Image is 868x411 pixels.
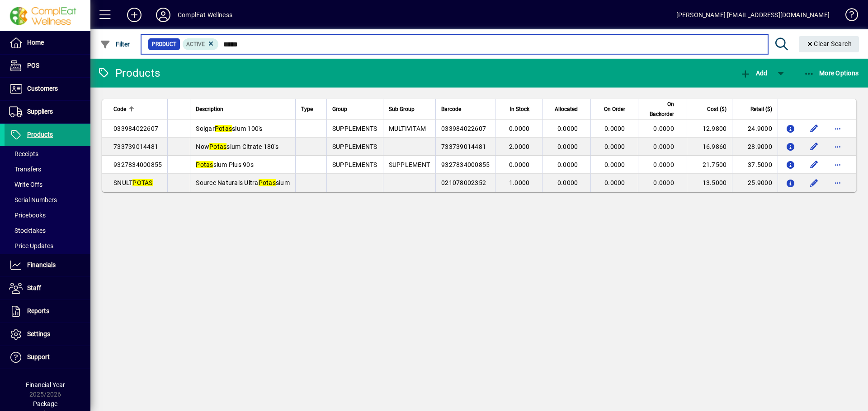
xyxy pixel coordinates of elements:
span: 0.0000 [653,143,674,150]
a: Customers [5,78,90,100]
span: 033984022607 [441,125,486,132]
span: Financial Year [26,381,65,388]
button: Add [120,7,149,23]
span: 0.0000 [509,125,530,132]
td: 28.9000 [732,138,778,156]
mat-chip: Activation Status: Active [183,38,219,50]
span: Package [33,400,57,407]
button: More options [830,121,845,136]
button: More options [830,157,845,172]
span: Price Updates [9,242,53,249]
span: 0.0000 [557,143,578,150]
span: 733739014481 [113,143,158,150]
button: More options [830,139,845,154]
em: Potas [215,125,232,132]
span: 021078002352 [441,179,486,186]
a: Write Offs [5,177,90,192]
a: Financials [5,254,90,277]
span: Clear Search [806,40,852,47]
span: Reports [27,307,49,314]
div: Allocated [548,104,586,114]
button: More options [830,175,845,190]
div: Products [97,66,160,80]
a: Settings [5,323,90,346]
span: Serial Numbers [9,196,57,203]
span: Pricebooks [9,212,46,219]
span: Solgar sium 100's [196,125,262,132]
span: 0.0000 [653,125,674,132]
div: ComplEat Wellness [178,8,232,22]
em: Potas [259,179,276,186]
span: Filter [100,41,130,48]
span: 2.0000 [509,143,530,150]
span: 9327834000855 [113,161,162,168]
span: 9327834000855 [441,161,490,168]
span: Receipts [9,150,38,157]
span: 0.0000 [604,143,625,150]
span: Home [27,39,44,46]
span: Cost ($) [707,104,726,114]
span: 733739014481 [441,143,486,150]
span: 0.0000 [604,125,625,132]
div: On Backorder [644,99,682,119]
span: 033984022607 [113,125,158,132]
a: POS [5,55,90,77]
span: Product [152,40,176,49]
span: Code [113,104,126,114]
div: Code [113,104,162,114]
span: Now sium Citrate 180's [196,143,278,150]
div: Group [332,104,377,114]
span: SUPPLEMENTS [332,161,377,168]
span: SUPPLEMENTS [332,125,377,132]
span: More Options [804,69,859,77]
span: Add [740,69,767,77]
button: Edit [807,175,821,190]
span: Financials [27,261,56,268]
td: 24.9000 [732,120,778,138]
span: Allocated [555,104,578,114]
td: 21.7500 [687,156,732,174]
div: Sub Group [389,104,430,114]
em: Potas [209,143,226,150]
a: Transfers [5,162,90,177]
a: Support [5,346,90,369]
span: Settings [27,330,50,337]
a: Stocktakes [5,223,90,238]
td: 25.9000 [732,174,778,192]
span: In Stock [510,104,529,114]
a: Home [5,32,90,54]
span: Barcode [441,104,461,114]
td: 12.9800 [687,120,732,138]
button: Edit [807,121,821,136]
span: Customers [27,85,58,92]
span: Active [186,41,205,47]
button: Filter [98,36,132,52]
span: Retail ($) [750,104,772,114]
span: SUPPLEMENTS [332,143,377,150]
span: Suppliers [27,108,53,115]
button: Clear [799,36,859,52]
button: Add [738,65,769,81]
span: 0.0000 [653,179,674,186]
div: Type [301,104,321,114]
em: POTAS [132,179,152,186]
a: Reports [5,300,90,323]
span: 0.0000 [557,125,578,132]
span: Group [332,104,347,114]
div: In Stock [501,104,538,114]
span: POS [27,62,39,69]
button: Profile [149,7,178,23]
span: Support [27,353,50,360]
div: Description [196,104,290,114]
button: More Options [802,65,861,81]
div: Barcode [441,104,490,114]
span: 0.0000 [604,179,625,186]
span: Sub Group [389,104,415,114]
span: Staff [27,284,41,291]
a: Pricebooks [5,208,90,223]
a: Receipts [5,146,90,162]
a: Suppliers [5,101,90,123]
span: 0.0000 [509,161,530,168]
button: Edit [807,139,821,154]
span: sium Plus 90s [196,161,254,168]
